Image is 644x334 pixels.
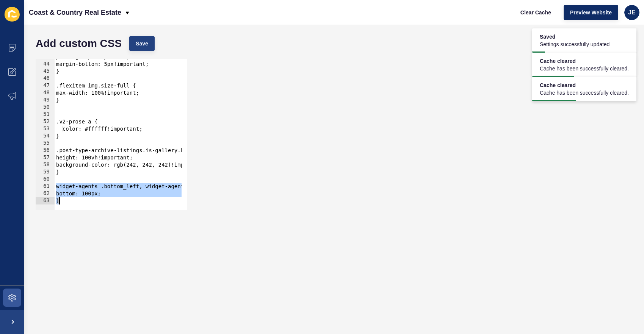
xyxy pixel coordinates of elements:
p: Coast & Country Real Estate [29,3,121,22]
span: Settings successfully updated [540,41,610,48]
div: 49 [36,97,55,104]
div: 59 [36,169,55,176]
div: 54 [36,133,55,140]
div: 61 [36,183,55,190]
div: 48 [36,89,55,97]
div: 53 [36,125,55,133]
div: 52 [36,118,55,125]
span: Cache has been successfully cleared. [540,89,629,97]
button: Save [129,36,155,51]
button: Clear Cache [514,5,558,20]
div: 46 [36,75,55,82]
div: 45 [36,68,55,75]
span: Cache has been successfully cleared. [540,65,629,72]
div: 50 [36,104,55,111]
div: 44 [36,61,55,68]
div: 51 [36,111,55,118]
div: 60 [36,176,55,183]
button: Preview Website [564,5,618,20]
span: Preview Website [570,9,612,16]
span: Saved [540,33,610,41]
div: 47 [36,82,55,89]
span: Cache cleared [540,81,629,89]
div: 58 [36,161,55,169]
div: 55 [36,140,55,147]
div: 63 [36,197,55,204]
span: JE [628,9,636,16]
span: Cache cleared [540,57,629,65]
div: 62 [36,190,55,197]
div: 57 [36,154,55,161]
div: 56 [36,147,55,154]
h1: Add custom CSS [36,40,122,47]
span: Save [136,40,148,47]
span: Clear Cache [520,9,551,16]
